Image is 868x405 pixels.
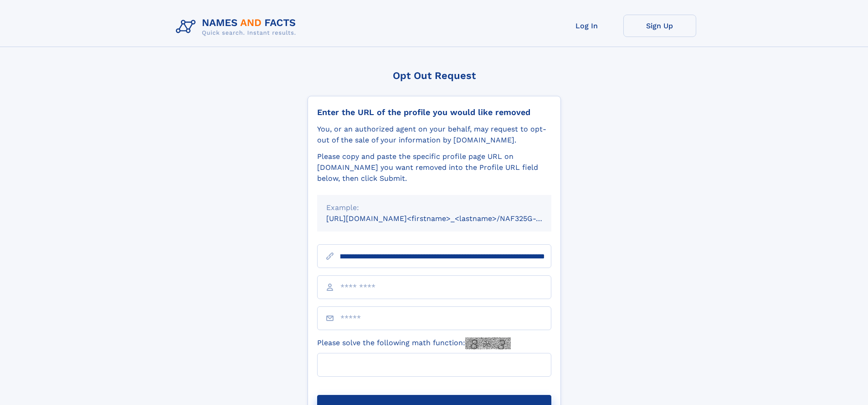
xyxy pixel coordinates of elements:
[317,124,551,146] div: You, or an authorized agent on your behalf, may request to opt-out of the sale of your informatio...
[317,151,551,184] div: Please copy and paste the specific profile page URL on [DOMAIN_NAME] you want removed into the Pr...
[172,15,303,39] img: Logo Names and Facts
[317,337,511,349] label: Please solve the following math function:
[623,15,696,37] a: Sign Up
[550,15,623,37] a: Log In
[326,202,542,213] div: Example:
[326,214,569,223] small: [URL][DOMAIN_NAME]<firstname>_<lastname>/NAF325G-xxxxxxxx
[308,70,561,81] div: Opt Out Request
[317,107,551,117] div: Enter the URL of the profile you would like removed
